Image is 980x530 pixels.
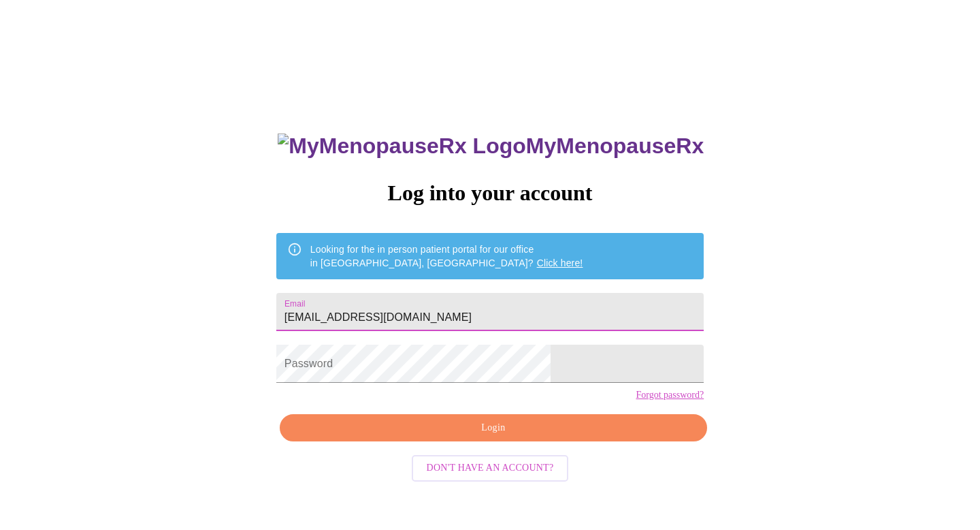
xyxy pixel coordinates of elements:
[280,414,707,442] button: Login
[412,455,569,482] button: Don't have an account?
[295,420,691,437] span: Login
[636,390,704,401] a: Forgot password?
[278,134,525,159] img: MyMenopauseRx Logo
[278,134,704,159] h3: MyMenopauseRx
[310,237,583,275] div: Looking for the in person patient portal for our office in [GEOGRAPHIC_DATA], [GEOGRAPHIC_DATA]?
[427,460,554,477] span: Don't have an account?
[408,461,572,473] a: Don't have an account?
[276,181,704,206] h3: Log into your account
[537,258,583,268] a: Click here!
